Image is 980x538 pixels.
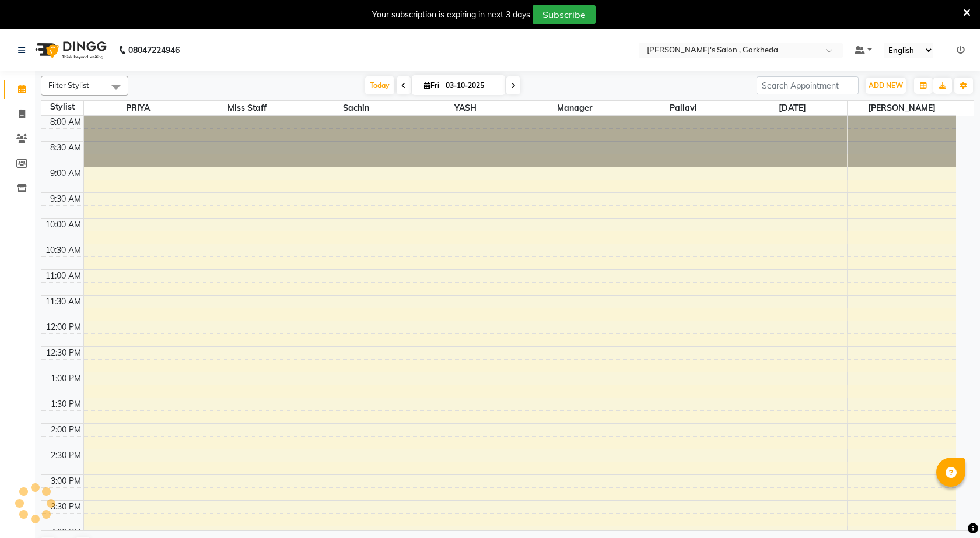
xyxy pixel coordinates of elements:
span: pallavi [629,101,738,115]
div: 10:30 AM [43,244,83,256]
div: 8:30 AM [48,142,83,154]
span: YASH [411,101,520,115]
div: 3:00 PM [48,475,83,487]
span: Filter Stylist [48,80,89,90]
b: 08047224946 [128,34,180,66]
div: 2:30 PM [48,449,83,462]
span: ADD NEW [869,81,903,90]
div: 12:30 PM [44,347,83,359]
div: 1:00 PM [48,372,83,385]
div: 9:00 AM [48,167,83,180]
span: Fri [421,81,442,90]
img: logo [30,34,110,66]
div: 9:30 AM [48,193,83,205]
div: 10:00 AM [43,219,83,231]
input: 2025-10-03 [442,77,501,94]
div: 1:30 PM [48,398,83,410]
button: Subscribe [533,5,596,24]
div: Your subscription is expiring in next 3 days [372,9,530,21]
input: Search Appointment [757,76,859,94]
span: miss staff [193,101,302,115]
div: Stylist [41,101,83,113]
div: 11:30 AM [43,296,83,308]
span: sachin [302,101,411,115]
span: PRIYA [84,101,192,115]
div: 11:00 AM [43,270,83,282]
div: 2:00 PM [48,424,83,436]
span: Today [365,76,394,94]
span: [DATE] [738,101,847,115]
button: ADD NEW [866,78,906,94]
div: 12:00 PM [44,321,83,333]
span: [PERSON_NAME] [848,101,957,115]
div: 3:30 PM [48,501,83,513]
div: 8:00 AM [48,116,83,128]
span: manager [520,101,629,115]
